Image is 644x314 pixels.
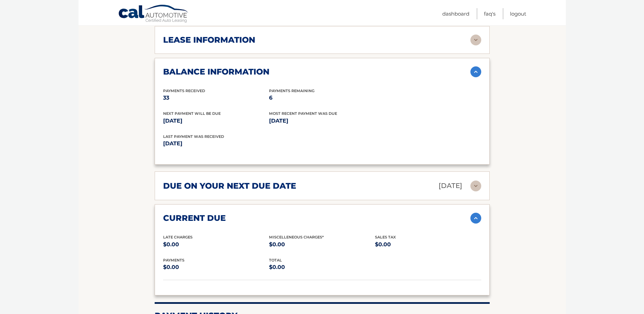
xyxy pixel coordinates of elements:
span: Next Payment will be due [163,111,221,116]
p: $0.00 [163,263,269,272]
span: Miscelleneous Charges* [269,235,324,239]
img: accordion-active.svg [470,66,481,77]
h2: due on your next due date [163,181,296,191]
a: Dashboard [442,8,469,19]
p: 6 [269,93,375,103]
p: 33 [163,93,269,103]
p: [DATE] [439,180,462,192]
img: accordion-rest.svg [470,181,481,191]
span: Last Payment was received [163,134,224,139]
span: Payments Received [163,88,205,93]
h2: lease information [163,35,255,45]
span: Sales Tax [375,235,396,239]
span: payments [163,258,184,263]
h2: current due [163,213,226,223]
a: Cal Automotive [118,4,189,24]
span: total [269,258,282,263]
span: Payments Remaining [269,88,314,93]
a: FAQ's [484,8,495,19]
img: accordion-rest.svg [470,35,481,45]
p: $0.00 [163,240,269,249]
img: accordion-active.svg [470,213,481,224]
span: Most Recent Payment Was Due [269,111,337,116]
p: [DATE] [269,116,375,126]
p: $0.00 [269,240,375,249]
p: $0.00 [269,263,375,272]
p: [DATE] [163,139,322,148]
p: $0.00 [375,240,481,249]
h2: balance information [163,67,269,77]
span: Late Charges [163,235,193,239]
p: [DATE] [163,116,269,126]
a: Logout [510,8,526,19]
